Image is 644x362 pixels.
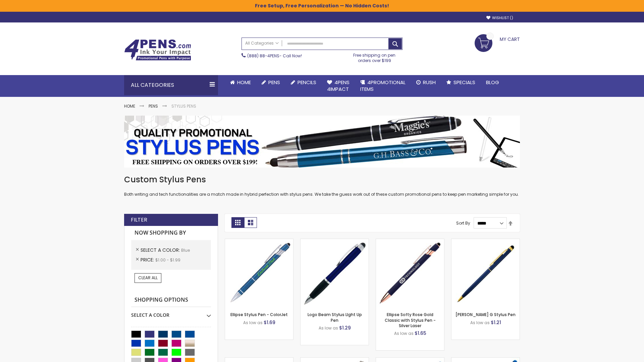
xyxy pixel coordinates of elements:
[141,256,155,263] span: Price
[131,293,211,307] strong: Shopping Options
[225,239,293,307] img: Ellipse Stylus Pen - ColorJet-Blue
[141,247,181,253] span: Select A Color
[155,257,180,263] span: $1.00 - $1.99
[456,220,470,226] label: Sort By
[394,330,414,336] span: As low as
[451,239,520,244] a: Meryl G Stylus Pen-Blue
[319,325,338,331] span: As low as
[237,79,251,86] span: Home
[376,239,444,307] img: Ellipse Softy Rose Gold Classic with Stylus Pen - Silver Laser-Blue
[298,79,316,86] span: Pencils
[385,312,436,328] a: Ellipse Softy Rose Gold Classic with Stylus Pen - Silver Laser
[230,312,288,317] a: Ellipse Stylus Pen - ColorJet
[242,38,282,49] a: All Categories
[256,75,285,90] a: Pens
[453,79,475,86] span: Specials
[360,79,406,93] span: 4PROMOTIONAL ITEMS
[247,53,279,59] a: (888) 88-4PENS
[135,273,161,283] a: Clear All
[231,217,244,228] strong: Grid
[451,239,520,307] img: Meryl G Stylus Pen-Blue
[322,75,355,97] a: 4Pens4impact
[124,39,191,61] img: 4Pens Custom Pens and Promotional Products
[355,75,411,97] a: 4PROMOTIONALITEMS
[124,174,520,185] h1: Custom Stylus Pens
[131,216,147,224] strong: Filter
[247,53,302,59] span: - Call Now!
[415,330,426,337] span: $1.65
[131,307,211,318] div: Select A Color
[149,103,158,109] a: Pens
[171,103,196,109] strong: Stylus Pens
[441,75,481,90] a: Specials
[138,275,158,281] span: Clear All
[423,79,436,86] span: Rush
[268,79,280,86] span: Pens
[486,79,499,86] span: Blog
[411,75,441,90] a: Rush
[346,50,403,63] div: Free shipping on pen orders over $199
[486,15,513,20] a: Wishlist
[301,239,369,244] a: Logo Beam Stylus LIght Up Pen-Blue
[124,174,520,197] div: Both writing and tech functionalities are a match made in hybrid perfection with stylus pens. We ...
[301,239,369,307] img: Logo Beam Stylus LIght Up Pen-Blue
[264,319,275,326] span: $1.69
[181,247,190,253] span: Blue
[243,320,263,325] span: As low as
[245,41,279,46] span: All Categories
[124,75,218,95] div: All Categories
[455,312,516,317] a: [PERSON_NAME] G Stylus Pen
[481,75,504,90] a: Blog
[491,319,501,326] span: $1.21
[225,75,256,90] a: Home
[124,116,520,168] img: Stylus Pens
[131,226,211,240] strong: Now Shopping by
[339,324,351,331] span: $1.29
[470,320,490,325] span: As low as
[285,75,322,90] a: Pencils
[225,239,293,244] a: Ellipse Stylus Pen - ColorJet-Blue
[327,79,350,93] span: 4Pens 4impact
[124,103,135,109] a: Home
[308,312,362,323] a: Logo Beam Stylus LIght Up Pen
[376,239,444,244] a: Ellipse Softy Rose Gold Classic with Stylus Pen - Silver Laser-Blue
